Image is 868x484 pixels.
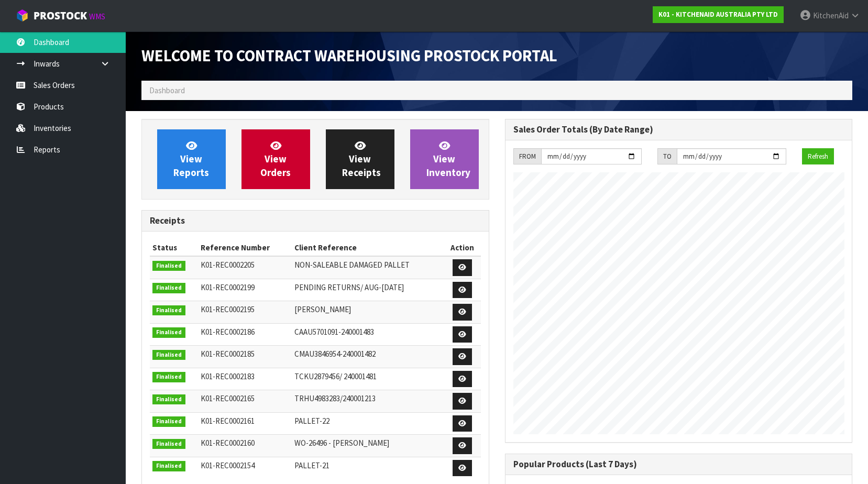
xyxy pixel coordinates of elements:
span: K01-REC0002154 [201,460,255,470]
span: Welcome to Contract Warehousing ProStock Portal [141,46,557,65]
a: ViewReports [157,129,226,189]
span: View Orders [260,139,291,179]
h3: Popular Products (Last 7 Days) [513,459,844,469]
span: Finalised [152,439,185,449]
span: TRHU4983283/240001213 [294,393,376,403]
th: Client Reference [292,239,444,256]
span: Dashboard [149,85,185,95]
button: Refresh [802,148,834,165]
div: FROM [513,148,541,165]
span: Finalised [152,350,185,360]
span: K01-REC0002183 [201,371,255,381]
span: View Inventory [426,139,470,179]
span: View Receipts [342,139,381,179]
span: PALLET-22 [294,416,329,426]
span: Finalised [152,261,185,271]
span: Finalised [152,416,185,427]
img: cube-alt.png [16,9,29,22]
span: K01-REC0002186 [201,327,255,337]
span: PALLET-21 [294,460,329,470]
span: KitchenAid [813,10,849,20]
span: K01-REC0002195 [201,304,255,314]
small: WMS [89,12,105,21]
h3: Sales Order Totals (By Date Range) [513,125,844,135]
span: [PERSON_NAME] [294,304,351,314]
span: WO-26496 - [PERSON_NAME] [294,438,389,448]
th: Reference Number [198,239,292,256]
span: Finalised [152,283,185,293]
span: ProStock [34,9,87,23]
th: Action [444,239,481,256]
div: TO [657,148,677,165]
span: Finalised [152,372,185,382]
span: K01-REC0002161 [201,416,255,426]
span: NON-SALEABLE DAMAGED PALLET [294,260,410,270]
h3: Receipts [150,216,481,226]
strong: K01 - KITCHENAID AUSTRALIA PTY LTD [658,10,778,19]
span: TCKU2879456/ 240001481 [294,371,377,381]
span: CMAU3846954-240001482 [294,349,376,359]
a: ViewReceipts [326,129,394,189]
span: K01-REC0002165 [201,393,255,403]
span: CAAU5701091-240001483 [294,327,374,337]
span: Finalised [152,461,185,471]
span: View Reports [173,139,209,179]
span: PENDING RETURNS/ AUG-[DATE] [294,282,404,292]
span: Finalised [152,305,185,316]
span: Finalised [152,394,185,405]
a: ViewOrders [241,129,310,189]
a: ViewInventory [410,129,479,189]
span: K01-REC0002160 [201,438,255,448]
span: Finalised [152,327,185,338]
span: K01-REC0002185 [201,349,255,359]
th: Status [150,239,198,256]
span: K01-REC0002199 [201,282,255,292]
span: K01-REC0002205 [201,260,255,270]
